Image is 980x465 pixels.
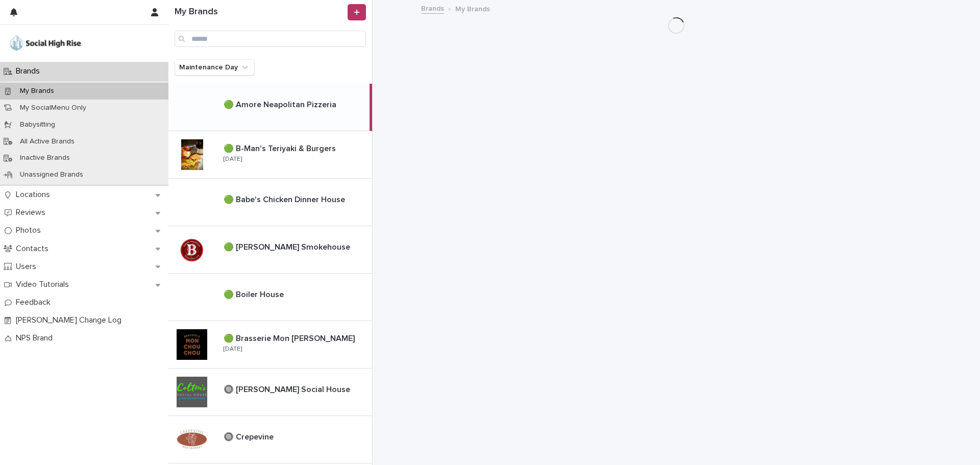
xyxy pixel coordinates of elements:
p: Locations [12,190,58,200]
p: My SocialMenu Only [12,104,94,112]
a: 🟢 B-Man's Teriyaki & Burgers🟢 B-Man's Teriyaki & Burgers [DATE] [168,131,372,179]
p: NPS Brand [12,333,61,343]
p: 🟢 [PERSON_NAME] Smokehouse [224,240,352,252]
p: 🔘 [PERSON_NAME] Social House [224,383,352,395]
a: 🟢 Brasserie Mon [PERSON_NAME]🟢 Brasserie Mon [PERSON_NAME] [DATE] [168,321,372,369]
button: Maintenance Day [175,59,255,76]
p: 🟢 Boiler House [224,288,286,300]
p: 🟢 Babe's Chicken Dinner House [224,193,347,205]
p: 🟢 B-Man's Teriyaki & Burgers [224,142,338,154]
p: Inactive Brands [12,154,78,162]
p: 🟢 Brasserie Mon [PERSON_NAME] [224,332,357,344]
p: [DATE] [224,346,242,353]
p: Video Tutorials [12,280,77,289]
a: 🟢 Boiler House🟢 Boiler House [168,274,372,321]
a: Brands [421,2,444,14]
img: o5DnuTxEQV6sW9jFYBBf [8,33,83,54]
p: Contacts [12,244,57,254]
p: Unassigned Brands [12,170,91,179]
p: 🟢 Amore Neapolitan Pizzeria [224,98,338,110]
a: 🟢 [PERSON_NAME] Smokehouse🟢 [PERSON_NAME] Smokehouse [168,226,372,274]
p: [DATE] [224,156,242,163]
p: Brands [12,66,48,76]
h1: My Brands [175,7,346,18]
a: 🔘 Crepevine🔘 Crepevine [168,416,372,463]
p: Users [12,262,44,272]
a: 🟢 Babe's Chicken Dinner House🟢 Babe's Chicken Dinner House [168,179,372,226]
a: 🟢 Amore Neapolitan Pizzeria🟢 Amore Neapolitan Pizzeria [168,84,372,131]
input: Search [175,31,366,47]
p: All Active Brands [12,137,83,146]
p: My Brands [12,87,62,95]
p: Reviews [12,208,54,217]
p: 🔘 Crepevine [224,430,276,442]
a: 🔘 [PERSON_NAME] Social House🔘 [PERSON_NAME] Social House [168,369,372,416]
p: My Brands [455,3,490,14]
p: Feedback [12,298,59,307]
p: Babysitting [12,120,63,129]
p: [PERSON_NAME] Change Log [12,315,130,325]
p: Photos [12,226,49,235]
